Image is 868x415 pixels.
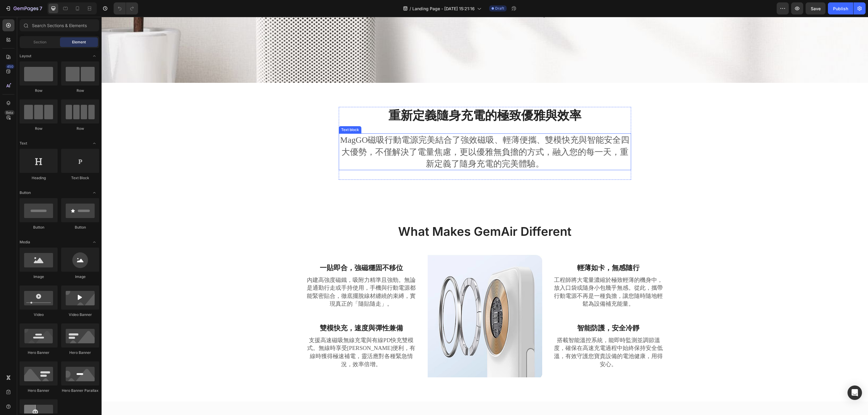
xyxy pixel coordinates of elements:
[218,307,301,315] strong: 雙模快充，速度與彈性兼備
[20,274,58,279] div: Image
[450,259,564,291] p: 工程師將大電量濃縮於極致輕薄的機身中，放入口袋或隨身小包幾乎無感。從此，攜帶行動電源不再是一種負擔，讓您隨時隨地輕鬆為設備補充能量。
[833,5,848,12] div: Publish
[90,237,99,247] span: Toggle open
[495,6,504,11] span: Draft
[20,225,58,230] div: Button
[20,175,58,181] div: Heading
[476,247,538,255] strong: 輕薄如卡，無感隨行
[20,88,58,93] div: Row
[848,385,862,400] div: Open Intercom Messenger
[102,17,868,415] iframe: Design area
[90,51,99,61] span: Toggle open
[61,350,99,355] div: Hero Banner
[61,274,99,279] div: Image
[828,2,853,14] button: Publish
[326,238,441,360] img: Alt Image
[238,110,259,116] div: Text block
[5,110,14,115] div: Beta
[806,2,826,14] button: Save
[20,350,58,355] div: Hero Banner
[33,39,46,45] span: Section
[410,5,411,12] span: /
[20,239,30,245] span: Media
[61,126,99,131] div: Row
[114,2,138,14] div: Undo/Redo
[61,312,99,317] div: Video Banner
[90,188,99,198] span: Toggle open
[20,388,58,393] div: Hero Banner
[20,19,99,31] input: Search Sections & Elements
[412,5,475,12] span: Landing Page - [DATE] 15:21:16
[6,64,14,69] div: 450
[20,141,27,146] span: Text
[218,247,301,255] strong: 一貼即合，強磁穩固不移位
[39,5,42,12] p: 7
[450,320,564,351] p: 搭載智能溫控系統，能即時監測並調節溫度，確保在高速充電過程中始終保持安全低溫，有效守護您寶貴設備的電池健康，用得安心。
[61,88,99,93] div: Row
[20,126,58,131] div: Row
[2,2,45,14] button: 7
[90,139,99,148] span: Toggle open
[20,312,58,317] div: Video
[203,259,316,291] p: 內建高強度磁鐵，吸附力精準且強勁。無論是通勤行走或手持使用，手機與行動電源都能緊密貼合，徹底擺脫線材纏繞的束縛，實現真正的「隨貼隨走」。
[20,53,31,59] span: Layout
[61,388,99,393] div: Hero Banner Parallax
[203,207,564,223] p: What Makes GemAir Different
[72,39,86,45] span: Element
[476,307,538,315] strong: 智能防護，安全冷靜
[238,117,529,153] p: MagGO磁吸行動電源完美結合了強效磁吸、輕薄便攜、雙模快充與智能安全四大優勢，不僅解決了電量焦慮，更以優雅無負擔的方式，融入您的每一天，重新定義了隨身充電的完美體驗。
[20,190,31,195] span: Button
[61,175,99,181] div: Text Block
[203,320,316,351] p: 支援高速磁吸無線充電與有線PD快充雙模式。無線時享受[PERSON_NAME]便利，有線時獲得極速補電，靈活應對各種緊急情況，效率倍增。
[61,225,99,230] div: Button
[811,6,821,11] span: Save
[287,91,480,106] strong: 重新定義隨身充電的極致優雅與效率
